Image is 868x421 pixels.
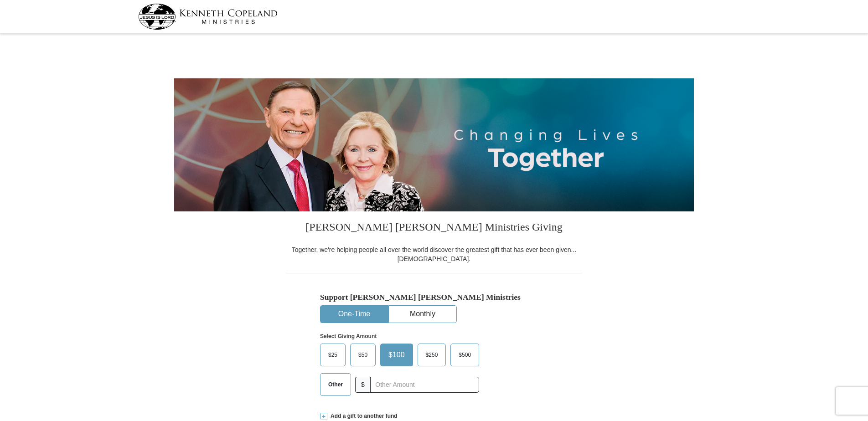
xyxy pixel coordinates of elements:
span: $100 [384,348,409,362]
span: $25 [324,348,342,362]
span: $ [355,377,371,393]
span: Other [324,378,347,391]
span: Add a gift to another fund [327,412,398,420]
img: kcm-header-logo.svg [138,4,278,30]
span: $50 [354,348,372,362]
input: Other Amount [370,377,479,393]
strong: Select Giving Amount [320,333,377,339]
button: One-Time [320,306,388,323]
h5: Support [PERSON_NAME] [PERSON_NAME] Ministries [320,293,548,302]
span: $250 [421,348,443,362]
button: Monthly [389,306,456,323]
div: Together, we're helping people all over the world discover the greatest gift that has ever been g... [286,245,582,263]
span: $500 [454,348,475,362]
h3: [PERSON_NAME] [PERSON_NAME] Ministries Giving [286,211,582,245]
